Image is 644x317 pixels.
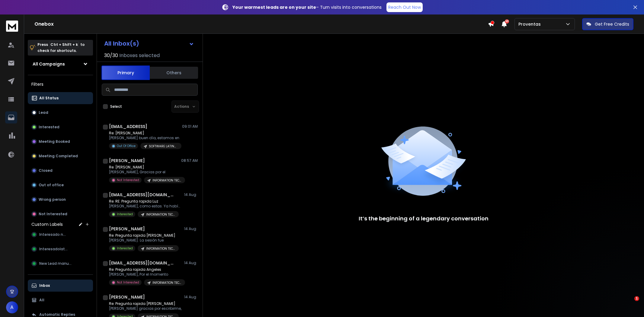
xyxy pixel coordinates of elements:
[37,42,85,54] p: Press to check for shortcuts.
[117,212,133,216] p: Interested
[109,294,145,300] h1: [PERSON_NAME]
[634,296,639,301] span: 1
[39,197,66,202] p: Wrong person
[109,272,181,277] p: [PERSON_NAME], Por el momento
[109,136,181,140] p: [PERSON_NAME] buen día, estamos en
[110,104,122,109] label: Select
[28,258,93,270] button: New Lead manual
[109,131,181,136] p: Re: [PERSON_NAME]
[150,66,198,79] button: Others
[28,92,93,104] button: All Status
[117,246,133,251] p: Interested
[28,165,93,177] button: Closed
[359,214,489,223] p: It’s the beginning of a legendary conversation
[39,212,67,216] p: Not Interested
[184,192,198,197] p: 14 Aug
[184,226,198,231] p: 14 Aug
[33,61,65,67] h1: All Campaigns
[152,178,181,183] p: INFORMATION TECH SERVICES LATAM
[6,21,18,32] img: logo
[39,312,75,317] p: Automatic Replies
[28,294,93,306] button: All
[386,2,423,12] a: Reach Out Now
[146,212,175,217] p: INFORMATION TECH SERVICES LATAM
[39,168,53,173] p: Closed
[109,226,145,232] h1: [PERSON_NAME]
[39,139,70,144] p: Meeting Booked
[109,165,181,170] p: Re: [PERSON_NAME]
[595,21,629,27] p: Get Free Credits
[582,18,633,30] button: Get Free Credits
[109,306,181,311] p: [PERSON_NAME] gracias por escribirme,
[109,233,179,238] p: Re: Pregunta rapida [PERSON_NAME]
[109,260,175,266] h1: [EMAIL_ADDRESS][DOMAIN_NAME]
[28,136,93,148] button: Meeting Booked
[104,52,118,59] span: 30 / 30
[39,283,50,288] p: Inbox
[99,37,199,50] button: All Inbox(s)
[149,144,178,149] p: SOFTWARE LATINO ARG,CH, PAN- NO COL, [GEOGRAPHIC_DATA]
[109,238,179,243] p: [PERSON_NAME]. La sesión fue
[28,80,93,88] h3: Filters
[232,4,316,10] strong: Your warmest leads are on your site
[109,158,145,164] h1: [PERSON_NAME]
[28,280,93,292] button: Inbox
[28,194,93,206] button: Wrong person
[28,107,93,119] button: Lead
[109,192,175,198] h1: [EMAIL_ADDRESS][DOMAIN_NAME]
[39,96,59,101] p: All Status
[109,267,181,272] p: Re: Pregunta rapida Angeles
[184,261,198,265] p: 14 Aug
[388,4,421,10] p: Reach Out Now
[117,144,136,148] p: Out Of Office
[50,41,79,48] span: Ctrl + Shift + k
[109,199,181,204] p: Re: RE: Pregunta rapida Luz
[109,123,147,130] h1: [EMAIL_ADDRESS]
[28,58,93,70] button: All Campaigns
[34,21,488,28] h1: Onebox
[6,301,18,313] button: A
[104,40,139,46] h1: All Inbox(s)
[232,4,382,10] p: – Turn visits into conversations
[101,66,150,80] button: Primary
[28,229,93,241] button: Interesado new
[109,170,181,175] p: [PERSON_NAME], Gracias por el
[505,19,509,24] span: 50
[31,221,63,227] h3: Custom Labels
[39,261,72,266] span: New Lead manual
[28,179,93,191] button: Out of office
[622,296,636,311] iframe: Intercom live chat
[146,246,175,251] p: INFORMATION TECH SERVICES LATAM
[39,247,68,251] span: Interesadolater
[28,208,93,220] button: Not Interested
[39,110,48,115] p: Lead
[39,154,78,158] p: Meeting Completed
[181,158,198,163] p: 08:57 AM
[119,52,160,59] h3: Inboxes selected
[109,204,181,209] p: [PERSON_NAME], como estas. Ya habíamos
[39,125,59,130] p: Interested
[28,243,93,255] button: Interesadolater
[39,183,64,187] p: Out of office
[39,298,44,303] p: All
[28,121,93,133] button: Interested
[117,280,139,285] p: Not Interested
[182,124,198,129] p: 09:01 AM
[28,150,93,162] button: Meeting Completed
[39,232,68,237] span: Interesado new
[518,21,543,27] p: Proventas
[109,301,181,306] p: Re: Pregunta rapida [PERSON_NAME]
[152,280,181,285] p: INFORMATION TECH SERVICES LATAM
[117,178,139,182] p: Not Interested
[184,295,198,299] p: 14 Aug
